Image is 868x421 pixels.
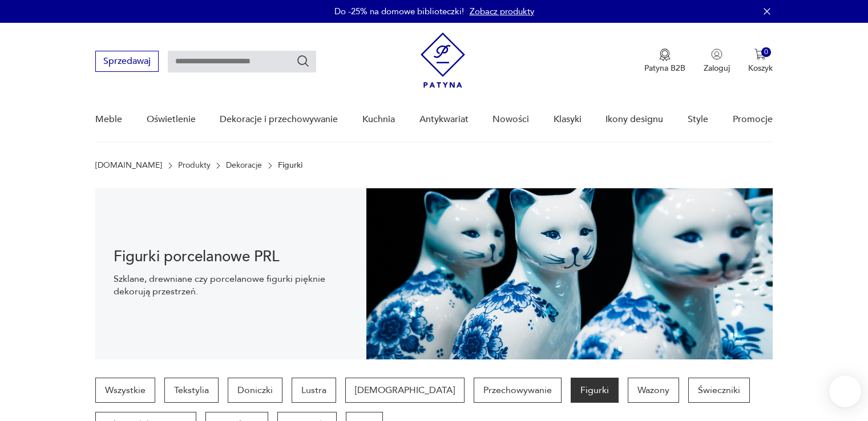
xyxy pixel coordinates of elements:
[644,48,685,74] button: Patyna B2B
[278,161,302,170] p: Figurki
[228,378,282,403] a: Doniczki
[628,378,679,403] a: Wazony
[164,378,219,403] a: Tekstylia
[492,98,529,141] a: Nowości
[95,378,155,403] a: Wszystkie
[605,98,663,141] a: Ikony designu
[554,98,582,141] a: Klasyki
[226,161,262,170] a: Dekoracje
[292,378,336,403] a: Lustra
[761,47,771,57] div: 0
[362,98,395,141] a: Kuchnia
[571,378,619,403] a: Figurki
[95,161,162,170] a: [DOMAIN_NAME]
[748,48,773,74] button: 0Koszyk
[419,98,469,141] a: Antykwariat
[644,63,685,74] p: Patyna B2B
[659,48,671,61] img: Ikona medalu
[95,51,159,72] button: Sprzedawaj
[366,188,773,359] img: Figurki vintage
[178,161,211,170] a: Produkty
[95,98,122,141] a: Meble
[345,378,465,403] a: [DEMOGRAPHIC_DATA]
[733,98,773,141] a: Promocje
[704,48,730,74] button: Zaloguj
[474,378,562,403] a: Przechowywanie
[220,98,338,141] a: Dekoracje i przechowywanie
[95,58,159,66] a: Sprzedawaj
[711,48,722,60] img: Ikonka użytkownika
[644,48,685,74] a: Ikona medaluPatyna B2B
[114,273,348,298] p: Szklane, drewniane czy porcelanowe figurki pięknie dekorują przestrzeń.
[829,375,861,407] iframe: Smartsupp widget button
[296,54,310,68] button: Szukaj
[470,6,534,17] a: Zobacz produkty
[704,63,730,74] p: Zaloguj
[754,48,766,60] img: Ikona koszyka
[688,378,750,403] a: Świeczniki
[114,250,348,264] h1: Figurki porcelanowe PRL
[421,33,465,88] img: Patyna - sklep z meblami i dekoracjami vintage
[334,6,464,17] p: Do -25% na domowe biblioteczki!
[748,63,773,74] p: Koszyk
[147,98,196,141] a: Oświetlenie
[688,98,708,141] a: Style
